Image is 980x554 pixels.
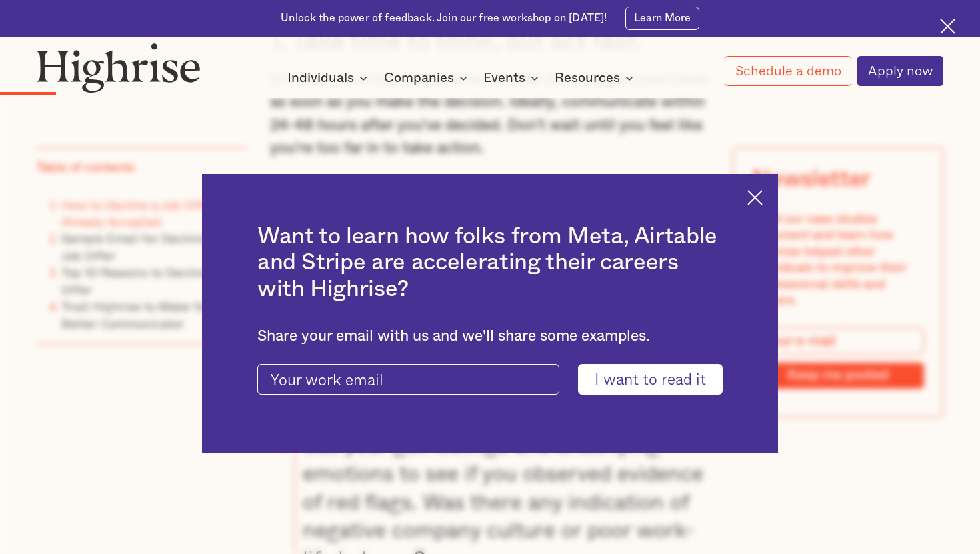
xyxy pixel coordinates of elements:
form: current-ascender-blog-article-modal-form [257,364,723,395]
input: I want to read it [578,364,723,395]
div: Resources [555,70,620,86]
a: Apply now [857,56,943,86]
img: Cross icon [747,190,763,205]
div: Share your email with us and we'll share some examples. [257,327,723,345]
h2: Want to learn how folks from Meta, Airtable and Stripe are accelerating their careers with Highrise? [257,223,723,303]
div: Unlock the power of feedback. Join our free workshop on [DATE]! [281,11,607,26]
a: Learn More [625,7,699,30]
div: Resources [555,70,637,86]
img: Cross icon [940,19,955,34]
input: Your work email [257,364,559,395]
div: Individuals [287,70,354,86]
div: Individuals [287,70,371,86]
div: Events [483,70,543,86]
div: Companies [384,70,471,86]
div: Events [483,70,525,86]
a: Schedule a demo [725,56,851,86]
div: Companies [384,70,454,86]
img: Highrise logo [37,43,201,92]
